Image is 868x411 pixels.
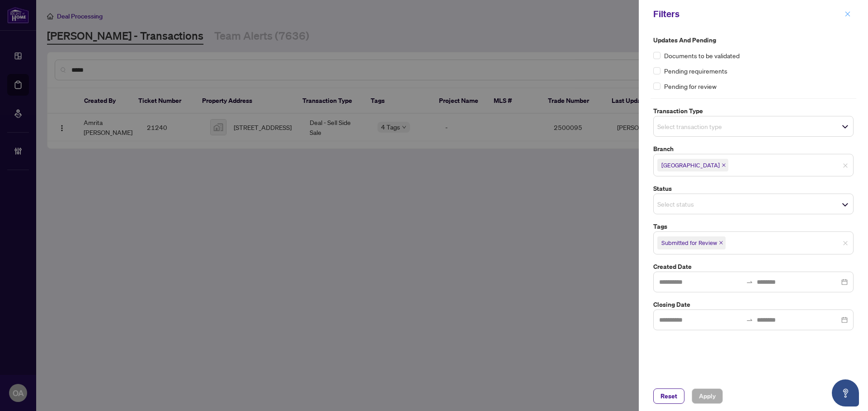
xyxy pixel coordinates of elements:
button: Open asap [832,379,859,406]
span: close [844,11,851,17]
label: Created Date [653,262,854,272]
span: to [746,316,753,323]
span: Reset [660,389,677,403]
label: Closing Date [653,300,854,309]
span: Submitted for Review [657,236,726,249]
label: Transaction Type [653,106,854,116]
span: Pending requirements [664,66,727,76]
span: Ottawa [657,159,728,171]
span: to [746,278,753,286]
label: Tags [653,222,854,231]
span: close [843,163,848,168]
span: close [719,240,723,245]
span: Submitted for Review [661,238,717,247]
span: swap-right [746,278,753,286]
span: swap-right [746,316,753,323]
span: close [843,240,848,246]
button: Apply [692,388,723,404]
label: Branch [653,144,854,154]
span: Documents to be validated [664,51,740,60]
label: Updates and Pending [653,35,854,45]
span: Pending for review [664,81,717,91]
label: Status [653,184,854,194]
button: Reset [653,388,684,404]
div: Filters [653,7,842,21]
span: [GEOGRAPHIC_DATA] [661,161,720,170]
span: close [722,163,726,167]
